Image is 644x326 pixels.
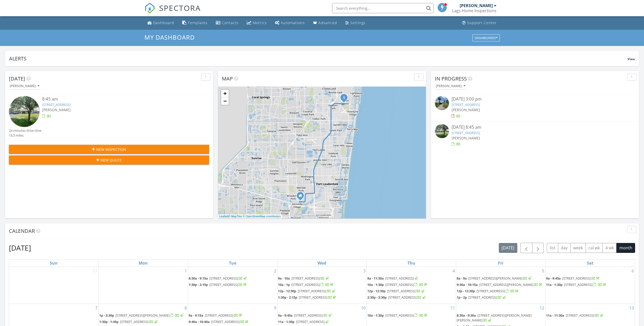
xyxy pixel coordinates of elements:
a: 1:30p - 2:15p [STREET_ADDRESS] [189,282,247,287]
a: 10a - 1:30p [STREET_ADDRESS] [367,282,455,288]
a: Monday [138,259,149,267]
a: 9:40a - 10:40a [STREET_ADDRESS] [189,319,249,324]
span: 8:30a - 9:15a [189,276,208,281]
div: [PERSON_NAME] [10,84,39,88]
a: 9a - 11:30a [STREET_ADDRESS] [367,275,455,282]
span: [STREET_ADDRESS] [387,289,416,293]
img: streetview [435,124,449,138]
span: 8:30a - 9:30a [457,313,476,318]
button: day [558,243,571,253]
span: Calendar [9,227,35,234]
a: Contacts [214,18,241,28]
a: 10a - 1p [STREET_ADDRESS] [278,282,366,288]
a: Zoom out [221,97,229,105]
span: 10a - 1:30p [367,313,384,318]
span: In Progress [435,75,467,82]
a: Advanced [311,18,339,28]
button: [PERSON_NAME] [435,83,466,90]
a: Friday [497,259,504,267]
a: [STREET_ADDRESS] [452,102,480,107]
a: Go to September 5, 2025 [541,267,545,275]
button: [DATE] [499,243,517,253]
td: Go to September 4, 2025 [367,267,456,304]
a: 8a - 9a [STREET_ADDRESS][PERSON_NAME] [457,275,545,282]
a: Go to September 8, 2025 [184,304,188,312]
span: My Dashboard [144,33,195,41]
a: Go to September 7, 2025 [94,304,98,312]
a: 11a - 1:30p [STREET_ADDRESS] [546,282,607,287]
a: 8:30a - 9:30a [STREET_ADDRESS][PERSON_NAME][PERSON_NAME] [457,313,532,322]
button: month [616,243,635,253]
a: 12p - 12:30p [STREET_ADDRESS] [278,288,366,294]
a: Wednesday [317,259,327,267]
a: 1p - 3:30p [STREET_ADDRESS][PERSON_NAME] [99,313,184,318]
a: 11a - 1:30p [STREET_ADDRESS] [546,282,634,288]
a: Go to September 3, 2025 [362,267,367,275]
a: [STREET_ADDRESS] [452,131,480,135]
a: Dashboard [145,18,176,28]
button: New Quote [9,155,209,165]
a: 10a - 1p [STREET_ADDRESS] [278,282,334,287]
a: Go to September 1, 2025 [184,267,188,275]
button: list [547,243,558,253]
span: [STREET_ADDRESS] [209,282,238,287]
span: 1:30p - 1:45p [99,319,119,324]
span: New Inspection [96,147,126,152]
div: Lags Home Inspections [452,8,497,13]
a: Zoom in [221,90,229,97]
a: 8:30a - 9:30a [STREET_ADDRESS][PERSON_NAME][PERSON_NAME] [457,313,545,323]
span: 10a - 1p [278,282,290,287]
a: 11a - 11:30a [STREET_ADDRESS] [546,313,634,319]
div: 2380 NE 8th Ave, Pompano Beach, FL 33064 [344,97,347,101]
img: The Best Home Inspection Software - Spectora [144,3,156,14]
a: [STREET_ADDRESS] [42,102,71,107]
a: 2:30p - 3:30p [STREET_ADDRESS] [367,295,455,301]
button: Dashboards [472,34,500,41]
span: [STREET_ADDRESS] [476,289,505,293]
button: cal wk [586,243,603,253]
span: [STREET_ADDRESS] [294,313,323,318]
span: [STREET_ADDRESS] [468,295,497,300]
div: Contacts [222,20,239,25]
span: 9:40a - 10:40a [189,319,210,324]
button: Next month [532,243,544,253]
a: 1:30p - 1:45p [STREET_ADDRESS] [99,319,187,325]
a: 12p - 12:30p [STREET_ADDRESS] [367,289,425,293]
span: 1p - 3:30p [99,313,114,318]
a: Automations (Basic) [273,18,307,28]
span: New Quote [101,157,122,163]
button: [PERSON_NAME] [9,83,40,90]
span: 11a - 1:30p [278,319,294,324]
a: Go to September 12, 2025 [539,304,545,312]
a: Tuesday [228,259,237,267]
a: Thursday [406,259,416,267]
a: Metrics [245,18,269,28]
a: 12p - 12:30p [STREET_ADDRESS] [457,288,545,294]
div: 15.5 miles [9,133,41,138]
a: 12p - 12:30p [STREET_ADDRESS] [367,288,455,294]
span: [DATE] [9,75,25,82]
a: 9a - 9:45a [STREET_ADDRESS] [546,275,634,282]
a: 9a - 9:45a [STREET_ADDRESS] [546,276,600,281]
div: [DATE] 8:45 am [452,124,619,131]
span: Map [222,75,233,82]
div: 3624 SW 23 Court, Fort Lauderdale Florida 33312 [300,195,303,199]
a: Sunday [49,259,59,267]
span: [STREET_ADDRESS] [209,276,238,281]
td: Go to September 5, 2025 [456,267,546,304]
div: Dashboard [153,20,174,25]
a: Go to September 2, 2025 [273,267,277,275]
a: Saturday [586,259,595,267]
span: [STREET_ADDRESS][PERSON_NAME] [115,313,170,318]
td: Go to September 1, 2025 [98,267,188,304]
a: © OpenStreetMap contributors [243,215,281,218]
span: [STREET_ADDRESS] [298,289,326,293]
input: Search everything... [332,3,434,13]
a: 10a - 1:30p [STREET_ADDRESS] [367,282,428,287]
a: Settings [343,18,368,28]
span: [STREET_ADDRESS] [211,319,240,324]
button: Previous month [520,243,532,253]
a: 8a - 9a [STREET_ADDRESS][PERSON_NAME] [457,276,532,281]
a: 12p - 12:30p [STREET_ADDRESS] [457,289,519,293]
a: 9a - 9:45a [STREET_ADDRESS] [278,313,366,319]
